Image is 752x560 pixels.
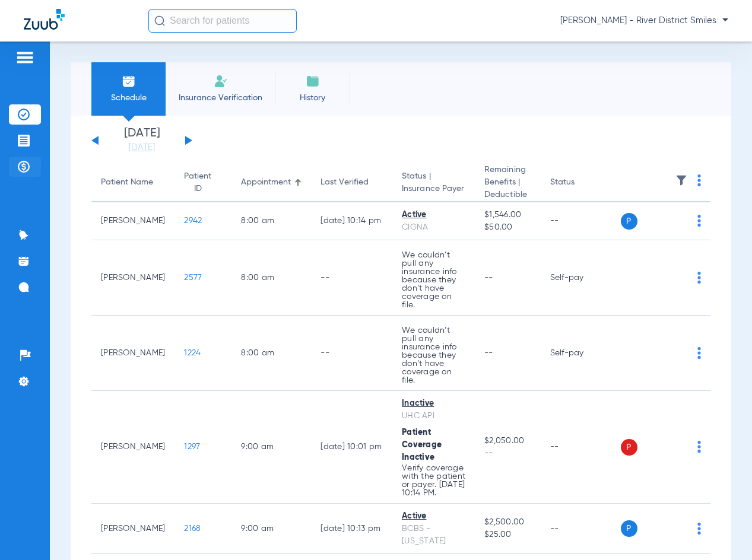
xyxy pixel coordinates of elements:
[231,202,311,240] td: 8:00 AM
[311,316,392,391] td: --
[100,92,157,104] span: Schedule
[541,164,621,202] th: Status
[231,391,311,504] td: 9:00 AM
[184,443,200,451] span: 1297
[484,189,531,201] span: Deductible
[697,215,701,227] img: group-dot-blue.svg
[484,435,531,447] span: $2,050.00
[241,176,302,189] div: Appointment
[184,273,202,282] span: 2577
[560,15,728,27] span: [PERSON_NAME] - River District Smiles
[402,251,465,309] p: We couldn’t pull any insurance info because they don’t have coverage on file.
[697,523,701,534] img: group-dot-blue.svg
[91,504,174,554] td: [PERSON_NAME]
[402,397,465,410] div: Inactive
[402,510,465,523] div: Active
[484,273,493,282] span: --
[148,9,297,33] input: Search for patients
[311,504,392,554] td: [DATE] 10:13 PM
[484,447,531,460] span: --
[402,428,442,462] span: Patient Coverage Inactive
[174,92,266,104] span: Insurance Verification
[484,516,531,529] span: $2,500.00
[697,174,701,186] img: group-dot-blue.svg
[106,128,177,154] li: [DATE]
[91,316,174,391] td: [PERSON_NAME]
[231,240,311,316] td: 8:00 AM
[484,221,531,234] span: $50.00
[24,9,65,30] img: Zuub Logo
[697,441,701,453] img: group-dot-blue.svg
[484,529,531,541] span: $25.00
[91,202,174,240] td: [PERSON_NAME]
[241,176,291,189] div: Appointment
[91,240,174,316] td: [PERSON_NAME]
[541,202,621,240] td: --
[402,464,465,497] p: Verify coverage with the patient or payer. [DATE] 10:14 PM.
[101,176,165,189] div: Patient Name
[541,240,621,316] td: Self-pay
[402,183,465,195] span: Insurance Payer
[231,316,311,391] td: 8:00 AM
[541,316,621,391] td: Self-pay
[402,410,465,422] div: UHC API
[184,217,202,225] span: 2942
[122,74,136,88] img: Schedule
[321,176,383,189] div: Last Verified
[475,164,541,202] th: Remaining Benefits |
[402,326,465,384] p: We couldn’t pull any insurance info because they don’t have coverage on file.
[484,349,493,357] span: --
[697,347,701,359] img: group-dot-blue.svg
[101,176,153,189] div: Patient Name
[184,349,201,357] span: 1224
[154,15,165,26] img: Search Icon
[184,170,211,195] div: Patient ID
[402,221,465,234] div: CIGNA
[321,176,369,189] div: Last Verified
[402,523,465,548] div: BCBS - [US_STATE]
[106,142,177,154] a: [DATE]
[15,50,34,65] img: hamburger-icon
[621,213,637,230] span: P
[697,272,701,284] img: group-dot-blue.svg
[484,209,531,221] span: $1,546.00
[541,504,621,554] td: --
[675,174,687,186] img: filter.svg
[184,170,222,195] div: Patient ID
[402,209,465,221] div: Active
[231,504,311,554] td: 9:00 AM
[541,391,621,504] td: --
[311,240,392,316] td: --
[621,439,637,456] span: P
[214,74,228,88] img: Manual Insurance Verification
[91,391,174,504] td: [PERSON_NAME]
[621,520,637,537] span: P
[284,92,341,104] span: History
[306,74,320,88] img: History
[311,391,392,504] td: [DATE] 10:01 PM
[392,164,475,202] th: Status |
[184,524,201,533] span: 2168
[311,202,392,240] td: [DATE] 10:14 PM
